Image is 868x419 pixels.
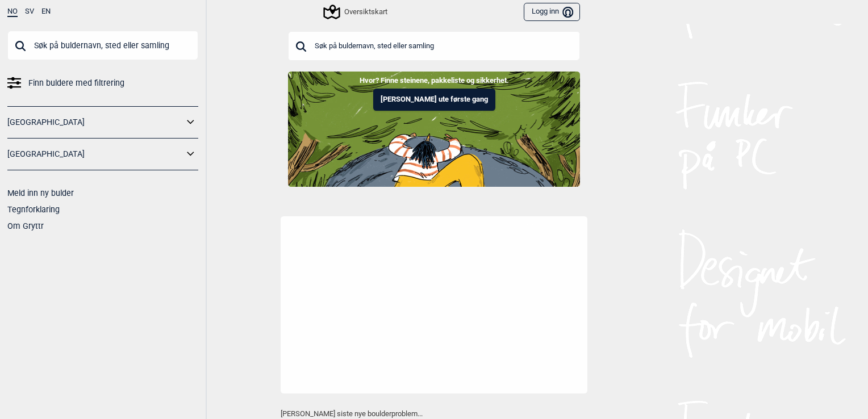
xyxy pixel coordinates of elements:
[288,72,580,186] img: Indoor to outdoor
[7,221,44,231] a: Om Gryttr
[28,75,124,91] span: Finn buldere med filtrering
[373,89,495,111] button: [PERSON_NAME] ute første gang
[25,7,34,16] button: SV
[7,188,74,198] a: Meld inn ny bulder
[7,7,18,17] button: NO
[7,146,183,162] a: [GEOGRAPHIC_DATA]
[288,31,580,61] input: Søk på buldernavn, sted eller samling
[41,7,51,16] button: EN
[7,205,60,214] a: Tegnforklaring
[9,75,859,86] p: Hvor? Finne steinene, pakkeliste og sikkerhet.
[7,75,198,91] a: Finn buldere med filtrering
[524,3,580,22] button: Logg inn
[325,5,387,19] div: Oversiktskart
[7,114,183,131] a: [GEOGRAPHIC_DATA]
[7,31,198,60] input: Søk på buldernavn, sted eller samling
